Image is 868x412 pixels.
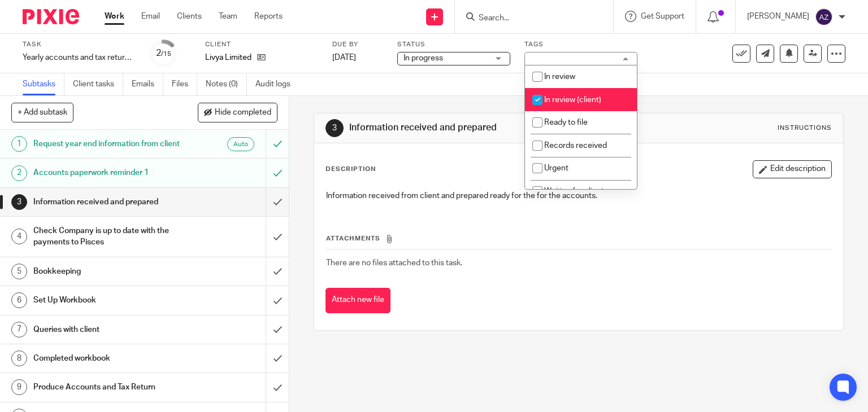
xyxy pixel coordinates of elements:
[544,96,601,104] span: In review (client)
[815,8,833,26] img: svg%3E
[33,321,181,338] h1: Queries with client
[11,350,27,366] div: 8
[33,379,181,396] h1: Produce Accounts and Tax Return
[11,379,27,395] div: 9
[23,9,79,24] img: Pixie
[325,288,390,313] button: Attach new file
[33,292,181,309] h1: Set Up Workbook
[778,124,832,133] div: Instructions
[23,52,136,63] div: Yearly accounts and tax return - Automatic - [DATE]
[11,103,73,122] button: + Add subtask
[524,40,637,49] label: Tags
[141,11,160,22] a: Email
[332,54,356,62] span: [DATE]
[11,165,27,181] div: 2
[172,73,197,95] a: Files
[132,73,163,95] a: Emails
[11,322,27,338] div: 7
[33,222,181,251] h1: Check Company is up to date with the payments to Pisces
[11,264,27,279] div: 5
[544,142,607,150] span: Records received
[641,12,684,20] span: Get Support
[326,235,380,242] span: Attachments
[161,51,171,57] small: /15
[156,47,171,60] div: 2
[23,52,136,63] div: Yearly accounts and tax return - Automatic - November 2023
[227,137,254,151] div: Auto
[219,11,237,22] a: Team
[215,108,271,117] span: Hide completed
[33,194,181,211] h1: Information received and prepared
[206,73,247,95] a: Notes (0)
[544,164,568,172] span: Urgent
[326,259,462,267] span: There are no files attached to this task.
[33,164,181,181] h1: Accounts paperwork reminder 1
[11,194,27,210] div: 3
[255,73,299,95] a: Audit logs
[747,11,809,22] p: [PERSON_NAME]
[753,160,832,178] button: Edit description
[33,263,181,280] h1: Bookkeeping
[478,14,579,24] input: Search
[33,350,181,367] h1: Completed workbook
[326,190,832,201] p: Information received from client and prepared ready for the for the accounts.
[325,165,376,174] p: Description
[397,40,510,49] label: Status
[177,11,202,22] a: Clients
[544,73,575,81] span: In review
[11,292,27,308] div: 6
[23,73,64,95] a: Subtasks
[254,11,283,22] a: Reports
[332,40,383,49] label: Due by
[198,103,277,122] button: Hide completed
[349,122,602,134] h1: Information received and prepared
[325,119,344,137] div: 3
[403,54,443,62] span: In progress
[33,135,181,152] h1: Request year end information from client
[73,73,123,95] a: Client tasks
[544,119,588,126] span: Ready to file
[105,11,124,22] a: Work
[11,229,27,244] div: 4
[205,40,318,49] label: Client
[11,136,27,152] div: 1
[544,187,604,195] span: Waiting for client
[23,40,136,49] label: Task
[205,52,251,63] p: Livya Limited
